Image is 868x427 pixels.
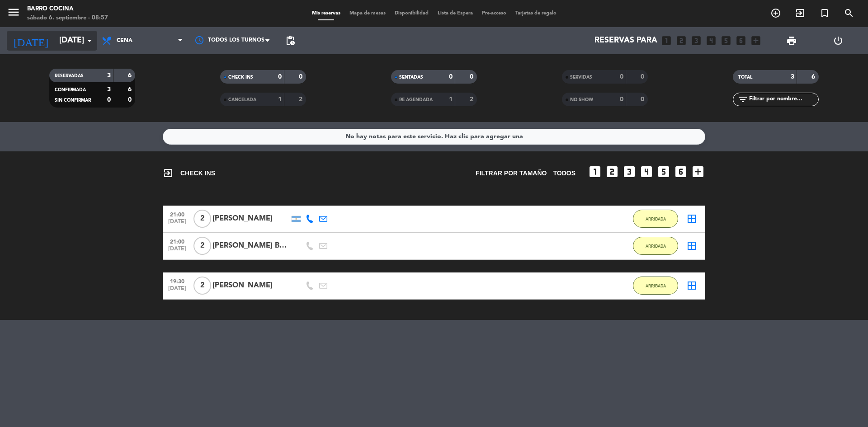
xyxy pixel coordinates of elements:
span: Pre-acceso [477,11,511,16]
i: add_box [691,164,705,179]
i: add_box [750,35,762,47]
span: NO SHOW [570,98,593,102]
strong: 6 [128,86,133,93]
span: Disponibilidad [390,11,433,16]
strong: 2 [470,96,475,103]
i: search [844,8,854,19]
i: looks_two [605,164,619,179]
span: TODOS [553,168,576,178]
i: exit_to_app [795,8,806,19]
span: 2 [193,277,211,295]
strong: 1 [278,96,282,103]
i: looks_3 [690,35,702,47]
span: Reservas para [594,36,657,45]
div: Barro Cocina [27,5,108,14]
span: ARRIBADA [646,216,666,221]
i: looks_one [660,35,672,47]
strong: 0 [128,97,133,103]
div: [PERSON_NAME] Baccolon [212,240,289,252]
span: RESERVADAS [55,74,84,78]
span: CONFIRMADA [55,88,86,92]
span: [DATE] [166,286,189,296]
strong: 3 [791,74,794,80]
i: border_all [686,280,697,291]
i: border_all [686,213,697,224]
span: Cena [117,38,132,44]
i: looks_4 [705,35,717,47]
span: 2 [193,237,211,255]
strong: 0 [449,74,453,80]
strong: 1 [449,96,453,103]
span: ARRIBADA [646,244,666,249]
i: looks_3 [622,164,637,179]
strong: 0 [470,74,475,80]
strong: 3 [107,86,111,93]
strong: 0 [620,74,623,80]
span: SERVIDAS [570,75,592,80]
i: arrow_drop_down [84,35,95,46]
span: RE AGENDADA [399,98,433,102]
strong: 2 [299,96,304,103]
span: ARRIBADA [646,283,666,288]
span: CHECK INS [228,75,253,80]
i: looks_6 [735,35,747,47]
div: [PERSON_NAME] [212,213,289,225]
i: border_all [686,240,697,251]
strong: 0 [641,74,646,80]
span: print [786,35,797,46]
i: looks_5 [656,164,671,179]
span: [DATE] [166,246,189,256]
i: power_settings_new [833,35,844,46]
span: 19:30 [166,276,189,286]
i: looks_5 [720,35,732,47]
button: ARRIBADA [633,210,678,228]
div: sábado 6. septiembre - 08:57 [27,14,108,23]
i: looks_one [588,164,602,179]
i: add_circle_outline [770,8,781,19]
span: [DATE] [166,219,189,229]
span: Mapa de mesas [345,11,390,16]
button: ARRIBADA [633,237,678,255]
input: Filtrar por nombre... [748,94,818,104]
strong: 0 [620,96,623,103]
span: Mis reservas [307,11,345,16]
button: menu [7,5,20,22]
strong: 0 [278,74,282,80]
span: Lista de Espera [433,11,477,16]
span: TOTAL [738,75,752,80]
span: CHECK INS [163,168,215,178]
i: exit_to_app [163,168,174,178]
span: 21:00 [166,236,189,246]
strong: 6 [128,72,133,79]
i: [DATE] [7,31,55,51]
div: No hay notas para este servicio. Haz clic para agregar una [345,131,523,142]
i: filter_list [737,94,748,105]
i: menu [7,5,20,19]
span: Filtrar por tamaño [476,168,547,178]
i: looks_6 [674,164,688,179]
span: 2 [193,210,211,228]
span: SENTADAS [399,75,423,80]
strong: 6 [811,74,817,80]
i: looks_two [675,35,687,47]
strong: 3 [107,72,111,79]
div: LOG OUT [815,27,861,54]
button: ARRIBADA [633,277,678,295]
strong: 0 [641,96,646,103]
i: turned_in_not [819,8,830,19]
span: CANCELADA [228,98,256,102]
span: Tarjetas de regalo [511,11,561,16]
span: SIN CONFIRMAR [55,98,91,103]
span: pending_actions [285,35,296,46]
strong: 0 [299,74,304,80]
i: looks_4 [639,164,654,179]
div: [PERSON_NAME] [212,280,289,291]
strong: 0 [107,97,111,103]
span: 21:00 [166,209,189,219]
